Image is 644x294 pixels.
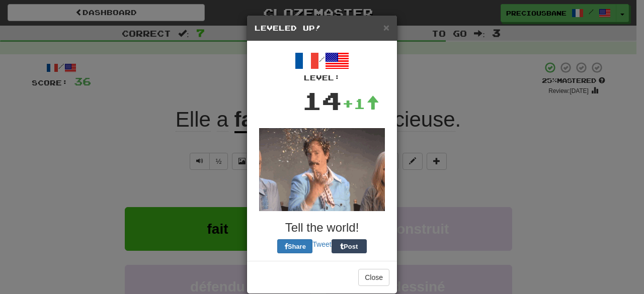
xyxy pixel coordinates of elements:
[255,49,389,83] div: /
[277,239,312,253] button: Share
[255,73,389,83] div: Level:
[383,22,389,33] button: Close
[332,239,367,253] button: Post
[259,128,385,211] img: glitter-d35a814c05fa227b87dd154a45a5cc37aaecd56281fd9d9cd8133c9defbd597c.gif
[312,240,331,248] a: Tweet
[255,23,389,33] h5: Leveled Up!
[302,83,342,118] div: 14
[383,22,389,33] span: ×
[358,269,389,286] button: Close
[255,221,389,234] h3: Tell the world!
[342,93,379,114] div: +1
